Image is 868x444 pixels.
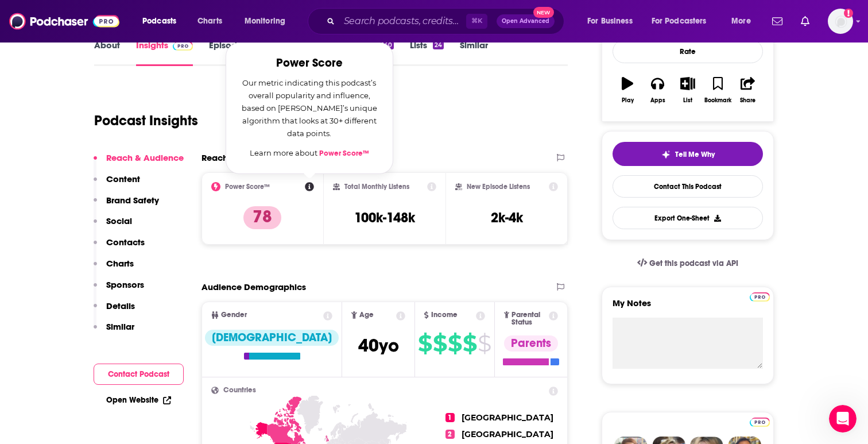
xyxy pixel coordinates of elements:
[750,291,770,302] a: Pro website
[94,215,132,237] button: Social
[106,258,134,269] p: Charts
[533,7,554,18] span: New
[433,41,444,49] div: 24
[613,298,763,318] label: My Notes
[240,76,379,140] p: Our metric indicating this podcast’s overall popularity and influence, based on [PERSON_NAME]’s u...
[740,97,755,104] div: Share
[502,18,549,24] span: Open Advanced
[750,292,770,302] img: Podchaser Pro
[243,206,281,229] p: 78
[504,335,558,352] div: Parents
[613,142,763,166] button: tell me why sparkleTell Me Why
[106,300,135,311] p: Details
[829,405,857,433] iframe: Intercom live chat
[622,97,634,104] div: Play
[190,12,229,30] a: Charts
[750,418,770,427] img: Podchaser Pro
[462,429,553,439] span: [GEOGRAPHIC_DATA]
[94,195,159,216] button: Brand Safety
[704,97,731,104] div: Bookmark
[106,173,140,184] p: Content
[750,416,770,427] a: Pro website
[134,12,191,30] button: open menu
[448,334,462,353] span: $
[587,13,633,29] span: For Business
[173,41,193,51] img: Podchaser Pro
[511,311,547,326] span: Parental Status
[240,146,379,160] p: Learn more about
[358,334,399,357] span: 40 yo
[462,412,553,423] span: [GEOGRAPHIC_DATA]
[628,249,747,277] a: Get this podcast via API
[106,195,159,206] p: Brand Safety
[106,237,145,248] p: Contacts
[445,413,455,422] span: 1
[579,12,647,30] button: open menu
[433,334,447,353] span: $
[768,11,787,31] a: Show notifications dropdown
[240,57,379,70] h2: Power Score
[613,175,763,198] a: Contact This Podcast
[94,364,184,385] button: Contact Podcast
[703,70,733,111] button: Bookmark
[844,9,853,18] svg: Add a profile image
[106,152,184,163] p: Reach & Audience
[796,11,814,31] a: Show notifications dropdown
[106,215,132,226] p: Social
[675,150,715,159] span: Tell Me Why
[431,311,458,319] span: Income
[223,387,256,394] span: Countries
[209,40,266,66] a: Episodes556
[197,13,222,29] span: Charts
[106,279,144,290] p: Sponsors
[491,209,523,226] h3: 2k-4k
[497,14,555,28] button: Open AdvancedNew
[650,97,665,104] div: Apps
[359,311,374,319] span: Age
[613,70,642,111] button: Play
[467,183,530,191] h2: New Episode Listens
[731,13,751,29] span: More
[478,334,491,353] span: $
[828,9,853,34] img: User Profile
[142,13,176,29] span: Podcasts
[9,10,119,32] img: Podchaser - Follow, Share and Rate Podcasts
[94,300,135,322] button: Details
[245,13,285,29] span: Monitoring
[673,70,703,111] button: List
[613,40,763,63] div: Rate
[613,207,763,229] button: Export One-Sheet
[339,12,466,30] input: Search podcasts, credits, & more...
[460,40,488,66] a: Similar
[445,430,455,439] span: 2
[828,9,853,34] button: Show profile menu
[410,40,444,66] a: Lists24
[201,281,306,292] h2: Audience Demographics
[94,258,134,279] button: Charts
[94,152,184,173] button: Reach & Audience
[225,183,270,191] h2: Power Score™
[237,12,300,30] button: open menu
[723,12,765,30] button: open menu
[94,112,198,129] h1: Podcast Insights
[94,321,134,342] button: Similar
[354,209,415,226] h3: 100k-148k
[683,97,692,104] div: List
[106,321,134,332] p: Similar
[644,12,723,30] button: open menu
[649,258,738,268] span: Get this podcast via API
[463,334,476,353] span: $
[94,237,145,258] button: Contacts
[94,40,120,66] a: About
[661,150,671,159] img: tell me why sparkle
[733,70,763,111] button: Share
[201,152,228,163] h2: Reach
[319,149,369,158] a: Power Score™
[466,14,487,29] span: ⌘ K
[106,395,171,405] a: Open Website
[642,70,672,111] button: Apps
[344,183,409,191] h2: Total Monthly Listens
[319,8,575,34] div: Search podcasts, credits, & more...
[94,173,140,195] button: Content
